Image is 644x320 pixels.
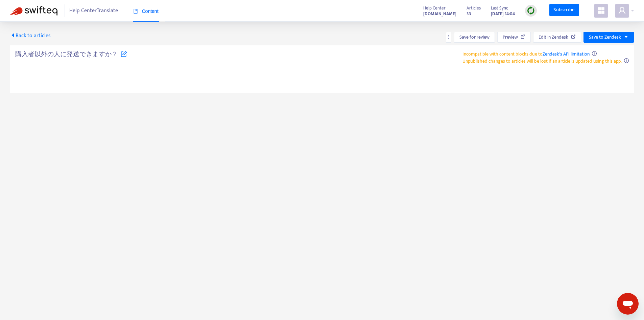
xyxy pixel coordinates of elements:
h5: 購入者以外の人に発送できますか？ [15,50,127,62]
span: Edit in Zendesk [539,34,568,41]
a: [DOMAIN_NAME] [423,10,456,18]
span: book [133,9,138,14]
span: Back to articles [10,31,51,40]
span: info-circle [592,51,597,56]
button: Save to Zendeskcaret-down [583,32,634,43]
span: Help Center Translate [69,4,118,17]
span: Content [133,8,159,14]
button: Preview [497,32,531,43]
button: Save for review [454,32,495,43]
a: Subscribe [549,4,579,16]
span: Unpublished changes to articles will be lost if an article is updated using this app. [462,57,622,65]
span: more [446,35,451,39]
span: Preview [503,34,518,41]
span: Articles [467,4,481,12]
strong: 33 [467,10,471,18]
span: Save to Zendesk [589,34,621,41]
img: Swifteq [10,6,57,16]
span: caret-left [10,33,16,38]
span: Last Sync [491,4,508,12]
strong: [DATE] 14:04 [491,10,515,18]
span: Incompatible with content blocks due to [462,50,590,58]
span: caret-down [624,35,628,39]
button: Edit in Zendesk [533,32,581,43]
img: sync.dc5367851b00ba804db3.png [527,6,535,15]
iframe: Button to launch messaging window, conversation in progress [617,293,639,315]
span: info-circle [624,58,629,63]
button: more [446,32,451,43]
span: Save for review [459,34,490,41]
a: Zendesk's API limitation [543,50,590,58]
span: Help Center [423,4,446,12]
span: appstore [597,6,605,15]
span: user [618,6,626,15]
